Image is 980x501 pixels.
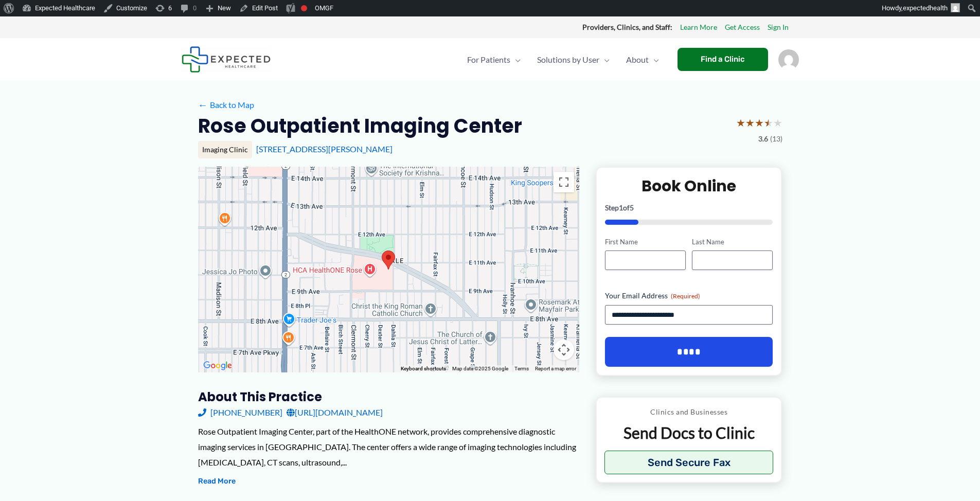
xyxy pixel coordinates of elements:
[764,113,773,132] span: ★
[605,176,773,196] h2: Book Online
[745,113,755,132] span: ★
[758,132,768,146] span: 3.6
[582,23,672,31] strong: Providers, Clinics, and Staff:
[401,365,446,372] button: Keyboard shortcuts
[452,366,508,371] span: Map data ©2025 Google
[649,42,659,78] span: Menu Toggle
[198,389,579,405] h3: About this practice
[535,366,576,371] a: Report a map error
[467,42,510,78] span: For Patients
[554,339,574,360] button: Map camera controls
[604,405,774,419] p: Clinics and Businesses
[514,366,529,371] a: Terms
[773,113,782,132] span: ★
[182,46,271,73] img: Expected Healthcare Logo - side, dark font, small
[459,42,529,78] a: For PatientsMenu Toggle
[198,424,579,470] div: Rose Outpatient Imaging Center, part of the HealthONE network, provides comprehensive diagnostic ...
[755,113,764,132] span: ★
[459,42,667,78] nav: Primary Site Navigation
[680,21,717,34] a: Learn More
[301,5,307,11] div: Focus keyphrase not set
[537,42,599,78] span: Solutions by User
[671,292,700,300] span: (Required)
[198,141,252,158] div: Imaging Clinic
[692,237,773,247] label: Last Name
[198,97,254,113] a: ←Back to Map
[903,4,948,12] span: expectedhealth
[605,291,773,301] label: Your Email Address
[201,359,235,372] a: Open this area in Google Maps (opens a new window)
[630,203,634,212] span: 5
[626,42,649,78] span: About
[604,451,774,474] button: Send Secure Fax
[256,144,393,154] a: [STREET_ADDRESS][PERSON_NAME]
[529,42,618,78] a: Solutions by UserMenu Toggle
[554,172,574,192] button: Toggle fullscreen view
[198,405,282,420] a: [PHONE_NUMBER]
[599,42,610,78] span: Menu Toggle
[198,113,522,138] h2: Rose Outpatient Imaging Center
[605,204,773,211] p: Step of
[198,100,208,110] span: ←
[619,203,623,212] span: 1
[287,405,383,420] a: [URL][DOMAIN_NAME]
[768,21,789,34] a: Sign In
[678,48,768,71] a: Find a Clinic
[201,359,235,372] img: Google
[778,53,799,63] a: Account icon link
[725,21,760,34] a: Get Access
[770,132,782,146] span: (13)
[604,423,774,443] p: Send Docs to Clinic
[605,237,686,247] label: First Name
[618,42,667,78] a: AboutMenu Toggle
[510,42,521,78] span: Menu Toggle
[198,475,236,488] button: Read More
[736,113,745,132] span: ★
